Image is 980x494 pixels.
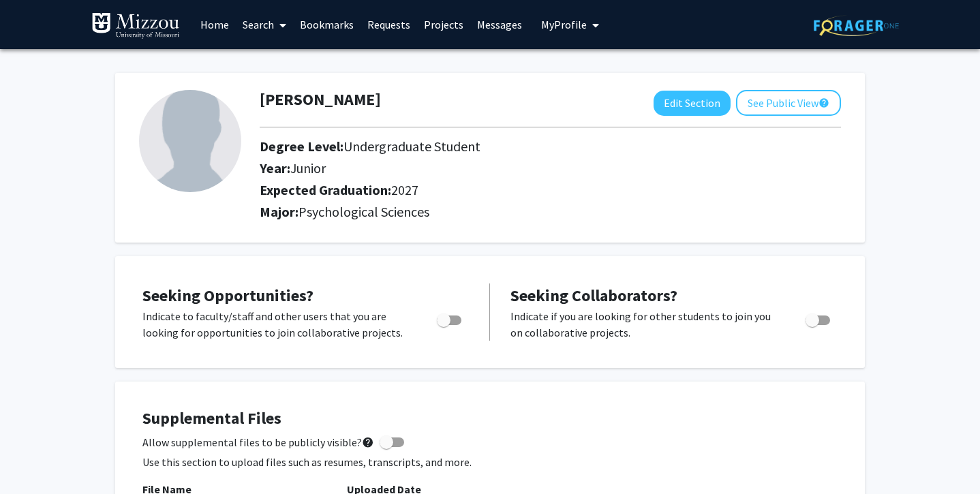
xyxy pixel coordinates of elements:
[814,15,899,36] img: ForagerOne Logo
[800,308,838,328] div: Toggle
[91,12,180,40] img: University of Missouri Logo
[818,95,829,111] mat-icon: help
[236,1,293,48] a: Search
[194,1,236,48] a: Home
[260,182,746,198] h2: Expected Graduation:
[298,203,429,220] span: Psychological Sciences
[654,91,731,116] button: Edit Section
[10,433,58,484] iframe: Chat
[142,308,411,341] p: Indicate to faculty/staff and other users that you are looking for opportunities to join collabor...
[343,138,480,155] span: Undergraduate Student
[362,434,374,450] mat-icon: help
[142,409,838,429] h4: Supplemental Files
[260,138,746,155] h2: Degree Level:
[142,285,313,306] span: Seeking Opportunities?
[260,90,381,110] h1: [PERSON_NAME]
[290,159,326,176] span: Junior
[431,308,469,328] div: Toggle
[391,181,418,198] span: 2027
[470,1,529,48] a: Messages
[736,90,841,116] button: See Public View
[510,308,780,341] p: Indicate if you are looking for other students to join you on collaborative projects.
[260,160,746,176] h2: Year:
[142,434,374,450] span: Allow supplemental files to be publicly visible?
[417,1,470,48] a: Projects
[510,285,677,306] span: Seeking Collaborators?
[260,204,841,220] h2: Major:
[293,1,361,48] a: Bookmarks
[139,90,241,192] img: Profile Picture
[541,18,587,31] span: My Profile
[361,1,417,48] a: Requests
[142,454,838,470] p: Use this section to upload files such as resumes, transcripts, and more.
